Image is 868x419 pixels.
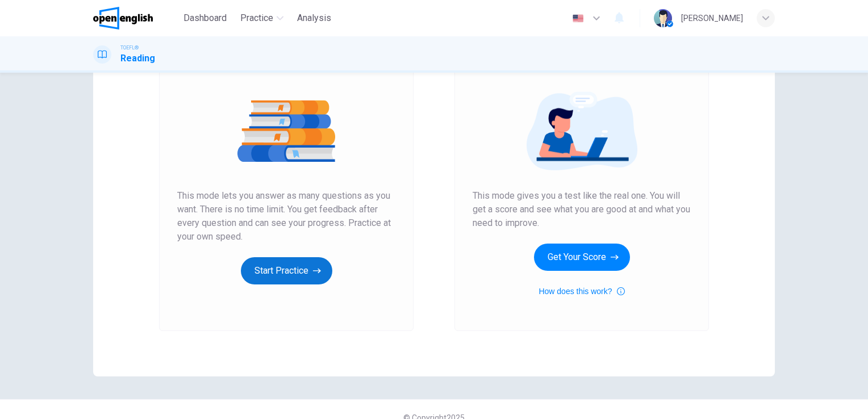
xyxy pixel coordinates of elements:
img: Profile picture [654,9,672,27]
button: Dashboard [179,8,231,28]
button: Get Your Score [534,244,630,271]
img: OpenEnglish logo [93,7,153,30]
span: This mode gives you a test like the real one. You will get a score and see what you are good at a... [473,189,691,230]
button: Analysis [293,8,336,28]
button: How does this work? [539,284,624,298]
button: Practice [236,8,288,28]
span: Analysis [297,11,331,25]
h1: Reading [120,52,155,65]
span: TOEFL® [120,44,139,52]
img: en [571,14,585,23]
span: Practice [240,11,273,25]
span: Dashboard [183,11,227,25]
button: Start Practice [241,257,332,284]
span: This mode lets you answer as many questions as you want. There is no time limit. You get feedback... [177,189,395,244]
a: OpenEnglish logo [93,7,179,30]
div: [PERSON_NAME] [681,11,743,25]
